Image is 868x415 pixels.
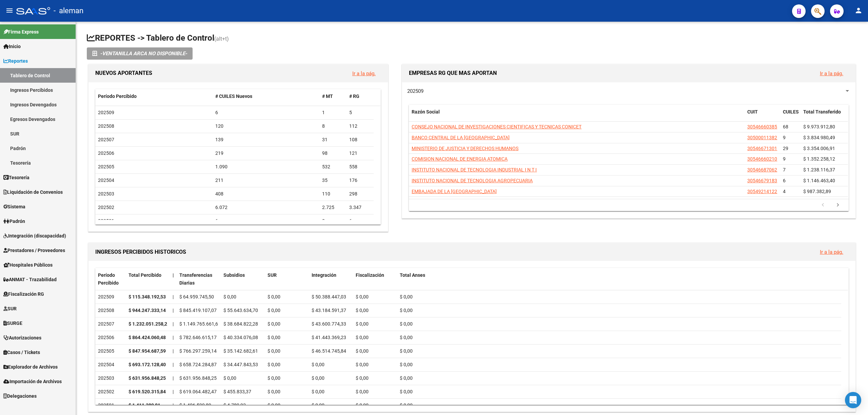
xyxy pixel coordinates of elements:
span: | [173,335,174,340]
span: $ 0,00 [312,389,324,394]
span: Total Percibido [129,272,161,278]
div: 139 [215,136,317,144]
div: 298 [349,190,371,198]
i: -VENTANILLA ARCA NO DISPONIBLE- [100,47,187,60]
div: 1 [322,109,344,117]
button: Ir a la pág. [814,246,849,258]
span: $ 0,00 [268,348,280,354]
datatable-header-cell: Período Percibido [95,89,213,104]
span: 202502 [98,205,114,210]
span: $ 0,00 [356,348,369,354]
span: 9 [783,156,786,162]
span: $ 0,00 [268,375,280,381]
span: 30546687062 [747,167,777,172]
span: 202506 [98,150,114,156]
div: 108 [349,136,371,144]
span: $ 782.646.615,17 [179,335,217,340]
div: 202502 [98,388,123,396]
span: Tesorería [3,174,29,181]
span: SUR [268,272,277,278]
div: 3.347 [349,204,371,211]
span: Subsidios [223,272,245,278]
div: 120 [215,122,317,130]
strong: $ 693.172.128,40 [129,362,166,367]
a: go to next page [831,202,844,209]
span: $ 40.334.076,08 [223,335,258,340]
div: 0 [322,217,344,225]
div: 1.090 [215,163,317,171]
span: $ 766.297.259,14 [179,348,217,354]
span: | [173,321,174,327]
span: $ 0,00 [268,294,280,299]
div: 202509 [98,293,123,301]
span: $ 0,00 [400,389,413,394]
div: 202505 [98,347,123,355]
span: CUILES [783,109,799,115]
span: $ 1.146.463,40 [803,178,835,183]
span: $ 845.419.107,07 [179,308,217,313]
span: | [173,362,174,367]
span: $ 0,00 [400,375,413,381]
span: $ 0,00 [400,294,413,299]
datatable-header-cell: CUIT [745,105,780,127]
span: ANMAT - Trazabilidad [3,276,57,283]
span: 202507 [98,137,114,142]
div: 6 [215,217,317,225]
span: Fiscalización [356,272,384,278]
datatable-header-cell: Fiscalización [353,268,397,290]
div: 202508 [98,307,123,314]
div: 121 [349,149,371,157]
div: 202501 [98,401,123,409]
span: Importación de Archivos [3,378,62,385]
span: 30546660385 [747,124,777,129]
datatable-header-cell: | [170,268,177,290]
h1: REPORTES -> Tablero de Control [87,33,857,44]
div: 98 [322,149,344,157]
span: SUR [3,305,17,312]
span: NUEVOS APORTANTES [95,70,152,76]
span: $ 0,00 [268,335,280,340]
span: COMISION NACIONAL DE ENERGIA ATOMICA [412,156,508,162]
span: Reportes [3,57,28,65]
span: SURGE [3,319,22,327]
span: | [173,308,174,313]
div: 112 [349,122,371,130]
span: CONSEJO NACIONAL DE INVESTIGACIONES CIENTIFICAS Y TECNICAS CONICET [412,124,581,129]
span: MINISTERIO DE JUSTICIA Y DERECHOS HUMANOS [412,146,518,151]
datatable-header-cell: # RG [347,89,374,104]
strong: $ 847.954.687,59 [129,348,166,354]
datatable-header-cell: Total Transferido [801,105,848,127]
span: 29 [783,146,788,151]
a: go to previous page [816,202,829,209]
span: $ 619.064.482,47 [179,389,217,394]
span: $ 55.643.634,70 [223,308,258,313]
span: $ 0,00 [356,362,369,367]
datatable-header-cell: Integración [309,268,353,290]
span: 6 [783,178,786,183]
span: EMPRESAS RG QUE MAS APORTAN [409,70,497,76]
div: 5 [349,109,371,117]
div: 202503 [98,374,123,382]
span: (alt+t) [214,36,229,42]
span: $ 0,00 [268,308,280,313]
strong: $ 1.411.389,81 [129,402,160,408]
span: CUIT [747,109,758,115]
div: 408 [215,190,317,198]
span: Liquidación de Convenios [3,188,63,196]
span: | [173,294,174,299]
div: 110 [322,190,344,198]
span: $ 0,00 [268,402,280,408]
span: Fiscalización RG [3,290,44,298]
span: 30546679183 [747,178,777,183]
strong: $ 631.956.848,25 [129,375,166,381]
span: INSTITUTO NACIONAL DE TECNOLOGIA INDUSTRIAL I N T I [412,167,537,172]
span: INSTITUTO NACIONAL DE TECNOLOGIA AGROPECUARIA [412,178,533,183]
span: $ 0,00 [400,308,413,313]
span: 30500011382 [747,135,777,140]
strong: $ 944.247.333,14 [129,308,166,313]
span: Sistema [3,203,25,210]
span: 9 [783,135,786,140]
span: Autorizaciones [3,334,41,341]
span: $ 0,00 [400,348,413,354]
span: $ 4.789,92 [223,402,246,408]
